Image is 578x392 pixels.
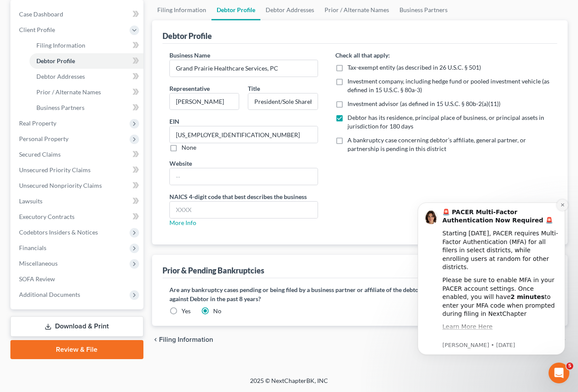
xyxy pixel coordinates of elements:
input: Enter title... [248,93,318,110]
a: Review & File [10,340,143,359]
label: EIN [169,117,179,126]
a: Case Dashboard [12,6,143,22]
a: Debtor Profile [29,53,143,69]
span: 5 [566,363,573,370]
input: Enter representative... [170,93,239,110]
span: Miscellaneous [19,260,58,267]
span: A bankruptcy case concerning debtor’s affiliate, general partner, or partnership is pending in th... [347,136,526,152]
span: Executory Contracts [19,213,75,220]
span: Investment company, including hedge fund or pooled investment vehicle (as defined in 15 U.S.C. § ... [347,77,549,93]
a: Download & Print [10,316,143,337]
span: Debtor has its residence, principal place of business, or principal assets in jurisdiction for 18... [347,114,544,130]
label: Business Name [169,51,210,60]
a: Business Partners [29,100,143,116]
a: SOFA Review [12,271,143,287]
span: Secured Claims [19,151,61,158]
i: chevron_left [152,336,159,343]
label: Title [248,84,260,93]
span: Investment advisor (as defined in 15 U.S.C. § 80b-2(a)(11)) [347,100,500,107]
span: Filing Information [36,42,85,49]
a: Lawsuits [12,193,143,209]
label: Representative [169,84,210,93]
label: Are any bankruptcy cases pending or being filed by a business partner or affiliate of the debtor ... [169,285,551,303]
iframe: Intercom live chat [549,363,569,383]
span: Unsecured Nonpriority Claims [19,182,102,189]
a: Unsecured Priority Claims [12,162,143,178]
span: Business Partners [36,104,84,111]
span: Case Dashboard [19,10,63,18]
span: Codebtors Insiders & Notices [19,228,98,236]
input: -- [170,126,318,143]
div: Prior & Pending Bankruptcies [162,265,264,276]
div: Debtor Profile [162,31,212,41]
div: 2025 © NextChapterBK, INC [42,376,536,392]
span: Lawsuits [19,197,42,205]
input: -- [170,168,318,185]
span: Tax-exempt entity (as described in 26 U.S.C. § 501) [347,64,481,71]
label: Yes [182,307,191,315]
span: Unsecured Priority Claims [19,166,91,174]
label: NAICS 4-digit code that best describes the business [169,192,307,201]
a: Executory Contracts [12,209,143,225]
span: Debtor Profile [36,57,75,64]
a: Debtor Addresses [29,69,143,84]
a: Prior / Alternate Names [29,84,143,100]
label: None [182,143,196,152]
span: Prior / Alternate Names [36,88,101,96]
label: Check all that apply: [335,51,390,60]
span: Additional Documents [19,291,80,298]
label: No [213,307,221,315]
span: SOFA Review [19,275,55,283]
a: Secured Claims [12,147,143,162]
a: Unsecured Nonpriority Claims [12,178,143,193]
span: Personal Property [19,135,68,142]
button: chevron_left Filing Information [152,336,213,343]
input: XXXX [170,202,318,218]
span: Debtor Addresses [36,73,85,80]
label: Website [169,159,192,168]
a: Filing Information [29,38,143,53]
span: Financials [19,244,46,251]
span: Real Property [19,119,56,127]
span: Filing Information [159,336,213,343]
input: Enter name... [170,60,318,77]
a: More Info [169,219,196,226]
iframe: Intercom notifications message [405,190,578,369]
span: Client Profile [19,26,55,33]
